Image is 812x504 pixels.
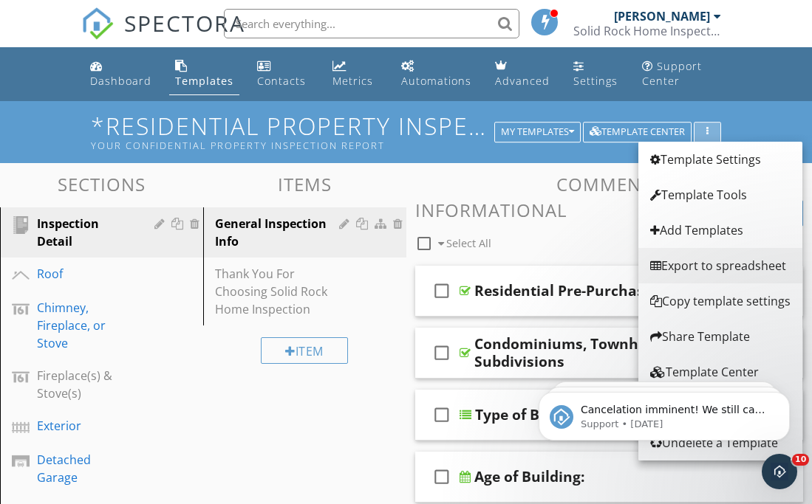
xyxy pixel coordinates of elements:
div: Automations [401,74,471,88]
a: Metrics [327,53,383,95]
a: Automations (Basic) [395,53,477,95]
iframe: Intercom live chat [762,454,797,489]
div: Thank You For Choosing Solid Rock Home Inspection [215,265,344,318]
div: Templates [175,74,233,88]
h1: *Residential Property Inspection [91,113,722,151]
div: Template Settings [650,151,791,168]
a: Templates [169,53,239,95]
div: Template Center [590,127,685,137]
a: SPECTORA [81,20,245,51]
div: Detached Garage [37,451,133,486]
h3: Comments [415,174,804,194]
div: Dashboard [90,74,151,88]
button: Template Center [583,122,692,142]
div: Condominiums, Townhouses, and Subdivisions [474,335,743,370]
div: Settings [573,74,618,88]
div: Type of Building [475,406,589,424]
div: Item [261,337,348,364]
h3: Informational [415,200,804,220]
span: Cancelation imminent! We still can't process your payment using your card XXXX2264 (exp. 2029-2).... [64,43,253,172]
img: The Best Home Inspection Software - Spectora [81,7,114,40]
a: Contacts [251,53,315,95]
span: 10 [792,454,809,466]
iframe: Intercom notifications message [516,361,812,464]
input: Search everything... [224,9,519,38]
div: Advanced [495,74,550,88]
div: Exterior [37,417,133,435]
a: Template Center [583,124,692,137]
div: Copy template settings [650,292,791,310]
div: Your Confidential Property Inspection Report [91,139,500,151]
div: My Templates [501,127,574,137]
div: Contacts [257,74,306,88]
div: [PERSON_NAME] [614,9,710,24]
button: My Templates [494,122,581,142]
div: Metrics [332,74,373,88]
div: Support Center [642,59,702,88]
div: Solid Rock Home Inspections, LLC [573,24,721,38]
p: Message from Support, sent 5d ago [64,57,255,70]
a: Settings [567,53,625,95]
div: Template Tools [650,186,791,204]
i: check_box_outline_blank [430,397,454,432]
div: General Inspection Info [215,215,344,250]
div: Chimney, Fireplace, or Stove [37,299,133,352]
span: SPECTORA [124,7,245,38]
div: Export to spreadsheet [650,257,791,275]
span: Select All [446,236,491,250]
i: check_box_outline_blank [430,335,454,370]
h3: Items [203,174,406,194]
i: check_box_outline_blank [430,273,454,308]
a: Template Center [638,354,802,390]
a: Dashboard [84,53,157,95]
a: Advanced [489,53,556,95]
div: Add Templates [650,221,791,239]
div: Share Template [650,328,791,345]
div: Inspection Detail [37,215,133,250]
div: Roof [37,265,133,283]
div: Fireplace(s) & Stove(s) [37,367,133,402]
i: check_box_outline_blank [430,459,454,494]
a: Support Center [636,53,728,95]
div: Age of Building: [474,468,584,486]
div: Residential Pre-Purchase Inspection [474,282,731,300]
